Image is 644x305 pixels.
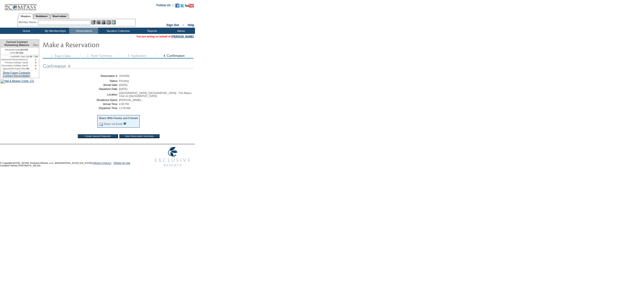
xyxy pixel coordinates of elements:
a: Follow us on Twitter [180,5,184,8]
div: Share With Family and Friends [99,117,138,120]
td: 11.00 [26,55,32,58]
img: step4_state2.gif [156,53,193,59]
span: 11:00 AM [119,107,130,110]
input: View Reservation Summary [119,134,159,138]
a: Contract Reconciliation [3,74,30,77]
td: Departure Date: [44,87,118,90]
td: Current Contract Remaining Balance [1,40,32,48]
td: 7.00 [32,55,39,58]
span: Renewal Date: [5,48,20,51]
input: What is this? [123,122,126,125]
td: Secondary Holiday Opt: [1,64,26,67]
span: Disc. [33,43,39,46]
img: b_calculator.gif [111,20,116,24]
span: :: [182,23,184,27]
td: 30 Day [1,51,32,55]
img: Become our fan on Facebook [175,4,179,8]
td: [DATE] [1,48,32,51]
td: Reports [137,28,166,34]
td: 0 [32,67,39,70]
td: 0 [26,61,32,64]
td: Arrival Date: [44,83,118,86]
a: Show Future Contracts [3,71,30,74]
a: Help [188,23,194,27]
span: Pending [119,79,129,82]
img: Exclusive Resorts [150,144,195,169]
img: b_edit.gif [91,20,96,24]
img: step3_state3.gif [118,53,156,59]
a: Sign Out [166,23,179,27]
td: 0 [32,64,39,67]
td: Follow Us :: [156,3,174,9]
td: My Memberships [40,28,69,34]
td: 1 [32,58,39,61]
td: Sponsored Guest Res: [1,67,26,70]
td: Admin [166,28,195,34]
td: Home [11,28,40,34]
td: 1 [26,58,32,61]
td: Advanced Reservations: [1,58,26,61]
td: 0 [32,61,39,64]
img: Follow us on Twitter [180,4,184,8]
span: [PERSON_NAME] - [119,98,143,101]
td: Vacation Collection [98,28,137,34]
img: View [96,20,101,24]
a: Residences [33,14,50,19]
td: 99 [26,67,32,70]
td: Reservations [69,28,98,34]
span: [GEOGRAPHIC_DATA], [GEOGRAPHIC_DATA] - The Abaco Club on [GEOGRAPHIC_DATA] [119,91,191,97]
a: TERMS OF USE [113,162,131,164]
td: Status: [44,79,118,82]
td: 0 [26,64,32,67]
img: step2_state3.gif [80,53,118,59]
input: Create Special Requests [78,134,118,138]
span: [DATE] [119,87,128,90]
span: [DATE] [119,83,128,86]
a: Become our fan on Facebook [175,5,179,8]
a: PRIVACY POLICY [93,162,111,164]
td: Departure Time: [44,107,118,110]
img: Impersonate [101,20,106,24]
td: Primary Holiday Opt: [1,61,26,64]
a: Members [18,14,33,19]
img: Make Reservation [43,39,143,49]
img: Reservations [106,20,111,24]
a: Subscribe to our YouTube Channel [185,5,194,8]
div: Member Name: [19,20,38,24]
img: Vail & Beaver Creek, CO [1,79,34,83]
a: [PERSON_NAME] [172,35,194,38]
img: step1_state3.gif [43,53,80,59]
td: Available Days: [1,55,26,58]
a: Reservations [50,14,69,19]
span: You are acting on behalf of: [136,35,194,38]
a: Share via Email [104,122,123,125]
span: 1819455 [119,74,130,77]
td: Reservation #: [44,74,118,77]
span: Level: [10,51,16,54]
img: Subscribe to our YouTube Channel [185,4,194,8]
td: Residence Name: [44,98,118,101]
span: 4:00 PM [119,103,129,106]
td: Location: [44,91,118,97]
td: Arrival Time: [44,103,118,106]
